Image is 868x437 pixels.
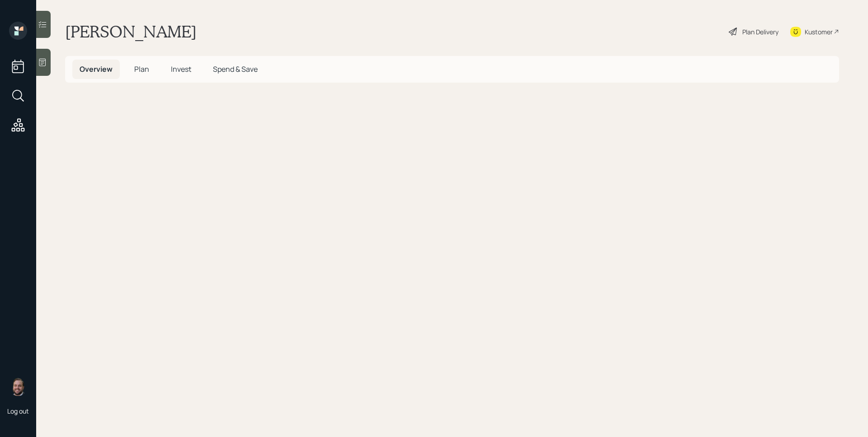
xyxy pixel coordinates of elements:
[171,64,191,74] span: Invest
[805,27,833,37] div: Kustomer
[9,378,27,396] img: james-distasi-headshot.png
[80,64,113,74] span: Overview
[65,22,197,42] h1: [PERSON_NAME]
[7,407,29,415] div: Log out
[134,64,149,74] span: Plan
[213,64,258,74] span: Spend & Save
[742,27,778,37] div: Plan Delivery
